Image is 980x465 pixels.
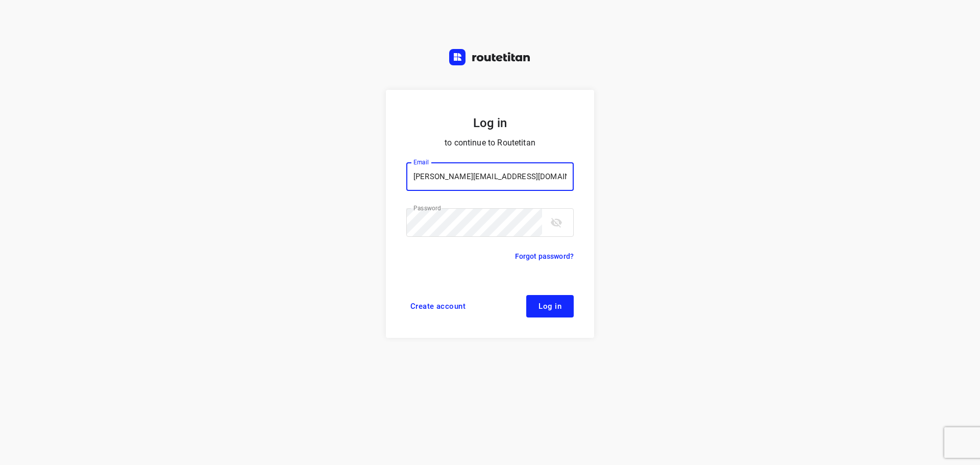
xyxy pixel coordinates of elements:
button: Log in [526,295,574,317]
a: Create account [406,295,470,317]
h5: Log in [406,114,574,132]
img: Routetitan [449,49,531,65]
a: Forgot password? [515,250,574,262]
a: Routetitan [449,49,531,68]
span: Create account [410,302,465,310]
p: to continue to Routetitan [406,136,574,150]
button: toggle password visibility [546,212,567,233]
span: Log in [538,302,561,310]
